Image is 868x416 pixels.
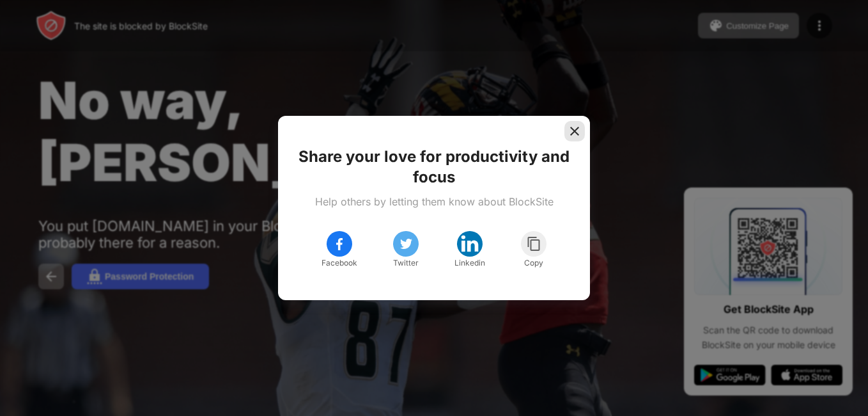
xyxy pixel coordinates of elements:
[524,257,543,269] div: Copy
[460,234,480,254] img: linkedin.svg
[315,195,554,208] div: Help others by letting them know about BlockSite
[322,257,357,269] div: Facebook
[332,236,347,252] img: facebook.svg
[393,257,419,269] div: Twitter
[293,147,575,188] div: Share your love for productivity and focus
[454,257,485,269] div: Linkedin
[398,236,414,252] img: twitter.svg
[526,236,542,252] img: copy.svg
